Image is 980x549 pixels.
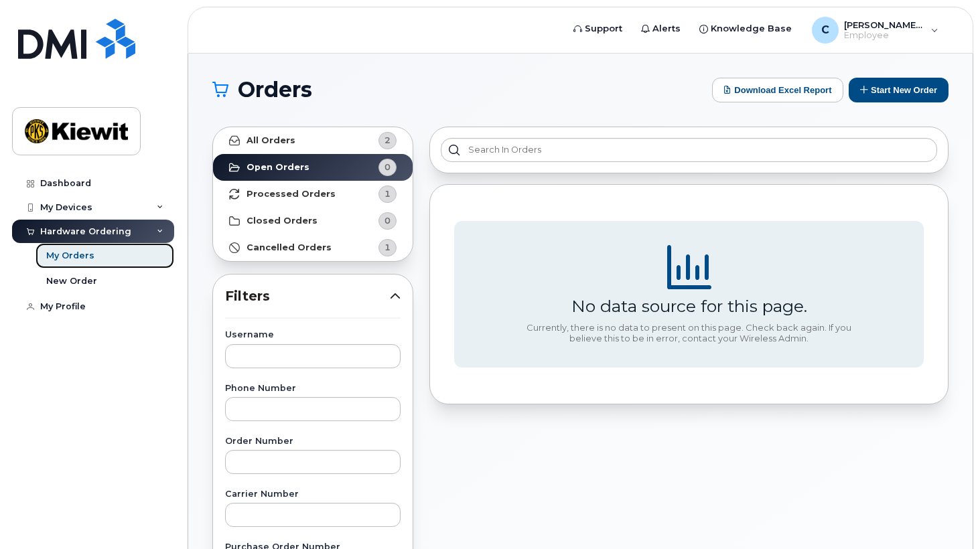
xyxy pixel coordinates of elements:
div: Currently, there is no data to present on this page. Check back again. If you believe this to be ... [522,323,857,343]
span: Orders [238,80,312,100]
button: Start New Order [849,78,949,102]
span: 1 [384,241,391,254]
span: 2 [384,134,391,147]
a: Cancelled Orders1 [213,234,413,261]
div: No data source for this page. [571,296,807,316]
button: Download Excel Report [712,78,843,102]
a: Closed Orders0 [213,208,413,234]
iframe: Messenger Launcher [922,491,970,539]
strong: All Orders [247,135,295,146]
strong: Cancelled Orders [247,242,332,253]
label: Carrier Number [225,490,401,499]
span: 0 [384,214,391,227]
strong: Processed Orders [247,189,336,200]
input: Search in orders [441,138,937,162]
label: Username [225,331,401,339]
label: Phone Number [225,384,401,393]
strong: Open Orders [247,162,309,173]
strong: Closed Orders [247,216,318,226]
label: Order Number [225,437,401,446]
span: Filters [225,287,390,306]
span: 0 [384,161,391,173]
a: All Orders2 [213,127,413,154]
span: 1 [384,187,391,200]
a: Processed Orders1 [213,181,413,208]
a: Open Orders0 [213,154,413,181]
